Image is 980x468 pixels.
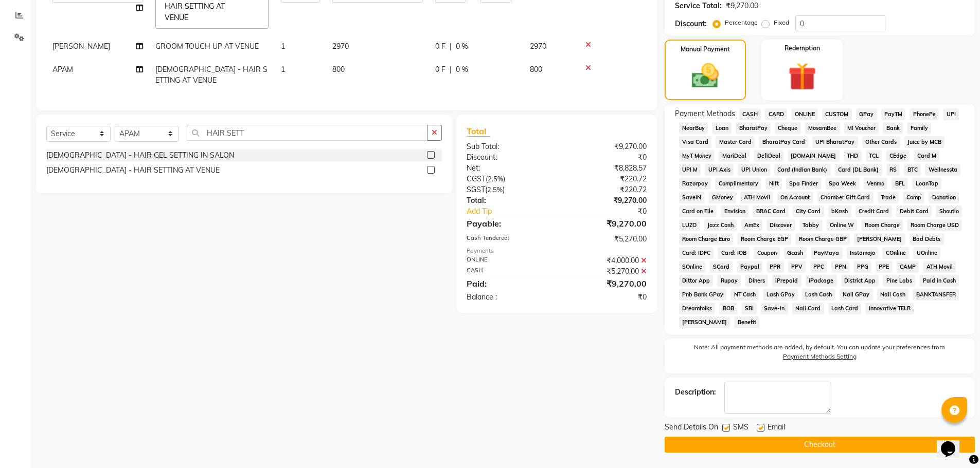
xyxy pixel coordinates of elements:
label: Payment Methods Setting [783,352,857,361]
div: ₹5,270.00 [557,266,654,277]
span: Lash Card [828,303,862,314]
div: ₹5,270.00 [557,234,654,245]
div: ₹9,270.00 [726,1,758,11]
span: iPrepaid [772,275,801,287]
div: ₹8,828.57 [557,163,654,174]
span: DefiDeal [754,150,783,162]
div: ₹4,000.00 [557,255,654,266]
span: SOnline [679,261,706,273]
span: UPI BharatPay [812,136,858,148]
span: Nail Cash [877,289,909,301]
span: Tabby [799,219,823,231]
span: Spa Week [826,178,860,190]
span: Jazz Cash [704,219,737,231]
span: Razorpay [679,178,711,190]
span: CEdge [886,150,910,162]
div: Discount: [675,18,707,29]
span: Chamber Gift Card [817,192,874,203]
span: Spa Finder [786,178,822,190]
span: Other Cards [862,136,900,148]
input: Search or Scan [187,125,427,141]
span: CUSTOM [822,108,852,120]
span: | [450,41,452,52]
div: [DEMOGRAPHIC_DATA] - HAIR SETTING AT VENUE [46,165,220,176]
div: Cash Tendered: [459,234,557,245]
span: | [450,64,452,75]
span: TCL [866,150,882,162]
span: Room Charge Euro [679,233,734,245]
span: Card M [914,150,939,162]
span: Card (DL Bank) [835,164,882,176]
img: _cash.svg [683,60,727,91]
span: CGST [467,174,486,183]
span: Payment Methods [675,108,735,119]
div: ₹0 [557,292,654,303]
span: PPE [876,261,893,273]
span: MyT Money [679,150,715,162]
span: UPI Axis [705,164,734,176]
span: 800 [530,65,542,74]
div: ₹0 [573,206,654,217]
div: ₹220.72 [557,184,654,195]
span: [PERSON_NAME] [679,316,730,328]
div: ₹9,270.00 [557,217,654,230]
span: GROOM TOUCH UP AT VENUE [155,42,259,51]
span: SGST [467,185,485,194]
span: Dittor App [679,275,714,287]
span: Room Charge [861,219,903,231]
span: Benefit [734,316,759,328]
span: Card: IOB [718,247,750,259]
span: SaveIN [679,192,705,203]
span: Comp [903,192,924,203]
span: 1 [281,42,285,51]
span: 0 F [435,41,446,52]
div: Payable: [459,217,557,230]
span: MosamBee [805,122,840,134]
span: ONLINE [791,108,818,120]
span: Instamojo [847,247,879,259]
span: Bank [883,122,903,134]
span: Nail GPay [840,289,873,301]
div: CASH [459,266,557,277]
div: ₹9,270.00 [557,195,654,206]
span: BANKTANSFER [913,289,959,301]
span: SMS [733,422,749,435]
span: NT Cash [730,289,759,301]
a: x [188,13,193,22]
span: Juice by MCB [904,136,945,148]
button: Checkout [665,437,975,453]
span: BharatPay Card [759,136,808,148]
span: Venmo [864,178,888,190]
span: BFL [892,178,908,190]
span: 0 % [456,41,468,52]
div: ₹9,270.00 [557,277,654,290]
span: Send Details On [665,422,718,435]
span: Wellnessta [925,164,960,176]
label: Percentage [725,18,758,27]
span: THD [844,150,862,162]
span: UPI [943,108,959,120]
span: Credit Card [856,205,893,217]
span: iPackage [806,275,837,287]
span: Card (Indian Bank) [774,164,831,176]
span: BRAC Card [753,205,789,217]
span: Total [467,126,490,137]
span: AmEx [741,219,762,231]
span: LoanTap [912,178,941,190]
span: Rupay [717,275,741,287]
span: Email [768,422,785,435]
span: 0 F [435,64,446,75]
span: SCard [709,261,733,273]
span: Pine Labs [883,275,915,287]
span: BOB [719,303,737,314]
span: Pnb Bank GPay [679,289,727,301]
span: Gcash [784,247,807,259]
span: CASH [739,108,761,120]
span: Paypal [737,261,762,273]
label: Redemption [785,44,820,53]
span: BTC [904,164,921,176]
span: [DEMOGRAPHIC_DATA] - HAIR SETTING AT VENUE [155,65,268,85]
span: Room Charge EGP [737,233,791,245]
span: Lash Cash [802,289,835,301]
span: ATH Movil [740,192,773,203]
